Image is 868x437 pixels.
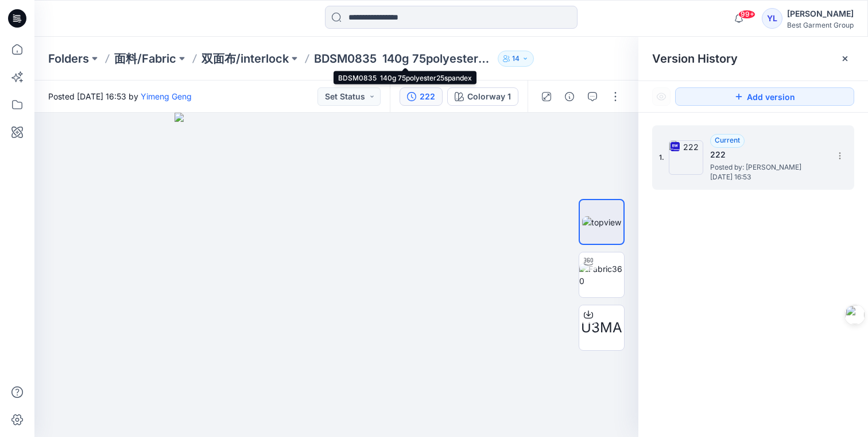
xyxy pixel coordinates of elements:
[582,216,621,228] img: topview
[738,10,755,19] span: 99+
[710,148,825,162] h5: 222
[175,113,498,437] img: eyJhbGciOiJIUzI1NiIsImtpZCI6IjAiLCJzbHQiOiJzZXMiLCJ0eXAiOiJKV1QifQ.eyJkYXRhIjp7InR5cGUiOiJzdG9yYW...
[420,90,435,103] div: 222
[314,51,493,67] p: BDSM0835 140g 75polyester25spandex
[201,51,289,67] a: 双面布/interlock
[400,87,443,106] button: 222
[579,263,624,287] img: Fabric360
[48,51,89,67] a: Folders
[560,87,579,106] button: Details
[710,173,825,181] span: [DATE] 16:53
[114,51,176,67] a: 面料/Fabric
[715,136,740,144] span: Current
[840,54,850,63] button: Close
[498,51,534,67] button: 14
[710,162,825,173] span: Posted by: Yimeng Geng
[762,8,782,29] div: YL
[447,87,518,106] button: Colorway 1
[467,90,511,103] div: Colorway 1
[48,90,192,102] span: Posted [DATE] 16:53 by
[141,91,192,101] a: Yimeng Geng
[659,152,664,163] span: 1.
[581,317,622,338] span: U3MA
[675,87,854,106] button: Add version
[669,140,703,175] img: 222
[652,52,738,66] span: Version History
[652,87,671,106] button: Show Hidden Versions
[787,7,854,21] div: [PERSON_NAME]
[512,52,520,65] p: 14
[787,21,854,29] div: Best Garment Group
